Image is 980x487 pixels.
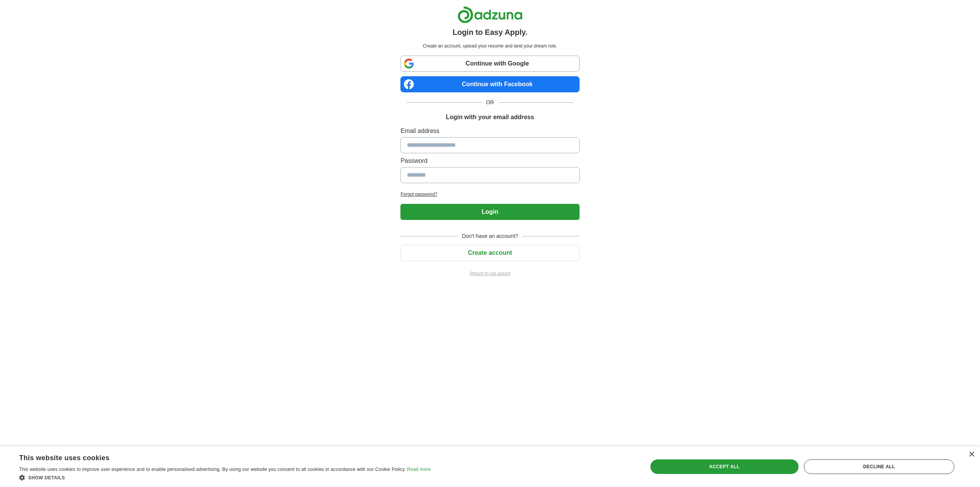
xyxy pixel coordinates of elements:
a: Return to job advert [400,270,579,277]
div: Close [969,452,974,457]
a: Continue with Facebook [400,76,579,92]
a: Create account [400,249,579,256]
a: Forgot password? [400,191,579,198]
div: Show details [19,474,431,481]
h1: Login with your email address [446,113,534,122]
a: Continue with Google [400,56,579,72]
span: Don't have an account? [457,232,523,240]
a: Read more, opens a new window [407,467,431,472]
h1: Login to Easy Apply. [452,26,528,38]
img: Adzuna logo [457,6,523,23]
button: Create account [400,245,579,261]
label: Password [400,156,579,166]
label: Email address [400,126,579,136]
span: This website uses cookies to improve user experience and to enable personalised advertising. By u... [19,467,406,472]
div: Accept all [650,459,799,474]
p: Create an account, upload your resume and land your dream role. [402,43,578,49]
span: OR [482,98,499,107]
div: Decline all [804,459,954,474]
div: This website uses cookies [19,451,412,462]
span: Show details [28,475,65,480]
button: Login [400,204,579,220]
